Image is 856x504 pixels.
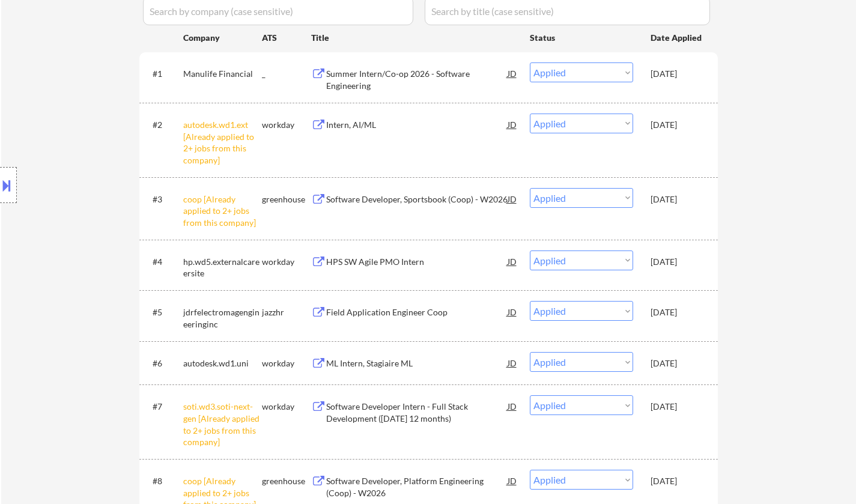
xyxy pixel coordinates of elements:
div: #6 [153,357,174,369]
div: workday [262,119,311,131]
div: Intern, AI/ML [326,119,508,131]
div: JD [506,114,518,135]
div: HPS SW Agile PMO Intern [326,256,508,268]
div: JD [506,62,518,84]
div: #5 [153,306,174,318]
div: ML Intern, Stagiaire ML [326,357,508,369]
div: JD [506,250,518,272]
div: _ [262,68,311,80]
div: [DATE] [651,193,703,205]
div: [DATE] [651,306,703,318]
div: ATS [262,32,311,44]
div: JD [506,395,518,417]
div: Company [183,32,262,44]
div: [DATE] [651,475,703,487]
div: workday [262,401,311,413]
div: [DATE] [651,119,703,131]
div: Status [530,26,633,48]
div: #1 [153,68,174,80]
div: [DATE] [651,68,703,80]
div: [DATE] [651,401,703,413]
div: Date Applied [651,32,703,44]
div: Title [311,32,518,44]
div: [DATE] [651,357,703,369]
div: workday [262,256,311,268]
div: jazzhr [262,306,311,318]
div: Software Developer Intern - Full Stack Development ([DATE] 12 months) [326,401,508,424]
div: [DATE] [651,256,703,268]
div: JD [506,188,518,210]
div: autodesk.wd1.uni [183,357,262,369]
div: hp.wd5.externalcareersite [183,256,262,279]
div: Software Developer, Platform Engineering (Coop) - W2026 [326,475,508,499]
div: Summer Intern/Co-op 2026 - Software Engineering [326,68,508,91]
div: JD [506,470,518,491]
div: Software Developer, Sportsbook (Coop) - W2026 [326,193,508,205]
div: coop [Already applied to 2+ jobs from this company] [183,193,262,229]
div: JD [506,352,518,374]
div: Manulife Financial [183,68,262,80]
div: #7 [153,401,174,413]
div: soti.wd3.soti-next-gen [Already applied to 2+ jobs from this company] [183,401,262,448]
div: #8 [153,475,174,487]
div: workday [262,357,311,369]
div: greenhouse [262,475,311,487]
div: greenhouse [262,193,311,205]
div: autodesk.wd1.ext [Already applied to 2+ jobs from this company] [183,119,262,166]
div: JD [506,301,518,323]
div: Field Application Engineer Coop [326,306,508,318]
div: jdrfelectromagengineeringinc [183,306,262,330]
